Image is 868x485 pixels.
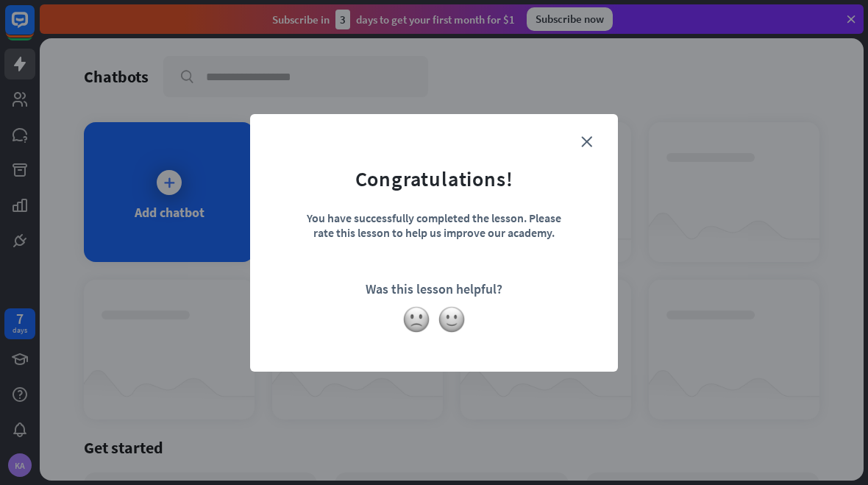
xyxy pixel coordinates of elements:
div: Congratulations! [355,166,513,192]
img: slightly-smiling-face [438,305,466,333]
img: slightly-frowning-face [402,305,430,333]
i: close [581,136,592,147]
div: You have successfully completed the lesson. Please rate this lesson to help us improve our academy. [305,210,563,262]
div: Was this lesson helpful? [366,280,502,297]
